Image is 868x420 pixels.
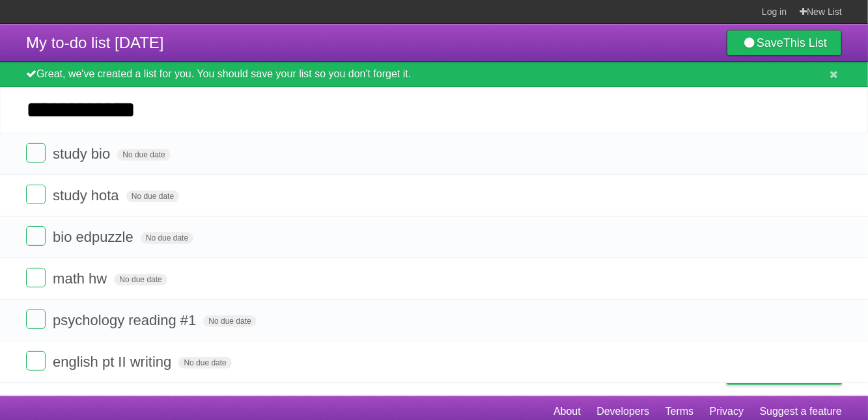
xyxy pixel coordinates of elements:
span: english pt II writing [53,354,175,370]
span: My to-do list [DATE] [26,34,164,51]
label: Done [26,268,46,287]
a: SaveThis List [727,30,842,56]
span: No due date [114,274,167,285]
label: Done [26,185,46,204]
label: Done [26,143,46,163]
b: This List [783,36,827,49]
span: No due date [141,232,193,244]
span: study hota [53,187,122,203]
span: bio edpuzzle [53,229,137,245]
label: Done [26,351,46,371]
label: Done [26,309,46,329]
span: No due date [203,315,256,327]
span: No due date [126,190,179,202]
span: No due date [117,149,170,161]
span: study bio [53,146,113,162]
span: Buy me a coffee [754,361,835,384]
span: No due date [178,357,231,369]
label: Done [26,226,46,246]
span: math hw [53,270,110,287]
span: psychology reading #1 [53,312,199,328]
